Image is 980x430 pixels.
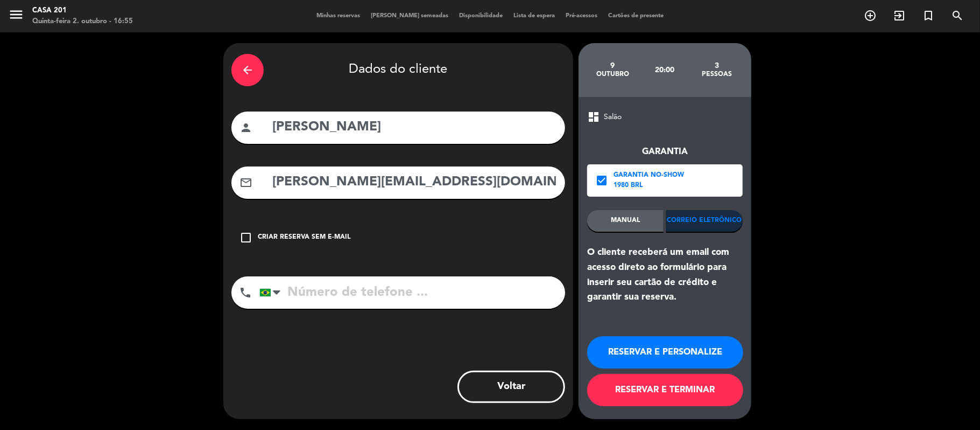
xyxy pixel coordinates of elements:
i: check_box_outline_blank [239,231,252,244]
span: Salão [604,111,622,123]
i: menu [8,6,24,23]
span: Disponibilidade [454,13,508,19]
div: Brazil (Brasil): +55 [260,277,285,308]
div: MANUAL [587,210,664,232]
span: Minhas reservas [311,13,365,19]
i: exit_to_app [893,9,906,22]
i: arrow_back [241,64,254,77]
i: phone [239,286,252,299]
button: RESERVAR E TERMINAR [587,374,743,406]
span: Lista de espera [508,13,560,19]
input: Número de telefone ... [259,276,565,309]
span: Cartões de presente [603,13,669,19]
div: outubro [587,70,639,79]
i: check_box [595,174,608,187]
i: person [239,121,252,134]
span: [PERSON_NAME] semeadas [365,13,454,19]
div: 20:00 [639,51,691,89]
span: dashboard [587,110,600,123]
input: Nome do cliente [271,116,557,138]
div: Dados do cliente [231,51,565,89]
span: Pré-acessos [560,13,603,19]
div: Casa 201 [32,5,133,16]
div: 9 [587,61,639,70]
i: add_circle_outline [864,9,877,22]
div: Criar reserva sem e-mail [258,232,350,243]
input: Email do cliente [271,171,557,193]
div: Quinta-feira 2. outubro - 16:55 [32,16,133,27]
div: Garantia No-show [614,170,684,181]
button: RESERVAR E PERSONALIZE [587,336,743,369]
i: mail_outline [239,176,252,189]
div: 3 [691,61,743,70]
button: Voltar [457,371,565,403]
i: turned_in_not [922,9,935,22]
div: O cliente receberá um email com acesso direto ao formulário para inserir seu cartão de crédito e ... [587,245,743,305]
div: pessoas [691,70,743,79]
i: search [951,9,964,22]
div: Garantia [587,145,743,159]
div: 1980 BRL [614,181,684,191]
div: Correio eletrônico [666,210,743,232]
button: menu [8,6,24,26]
